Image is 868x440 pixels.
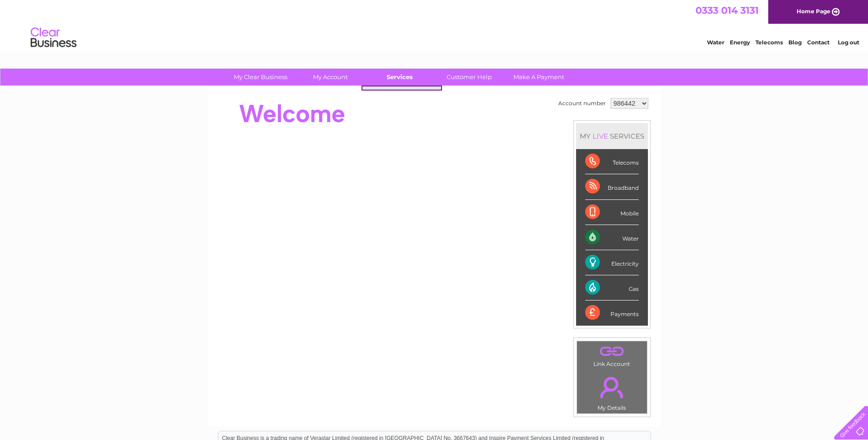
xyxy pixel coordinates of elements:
[579,371,645,403] a: .
[585,250,639,275] div: Electricity
[788,39,802,46] a: Blog
[576,123,648,149] div: MY SERVICES
[585,174,639,199] div: Broadband
[579,343,645,360] a: .
[838,39,859,46] a: Log out
[292,69,368,86] a: My Account
[585,300,639,325] div: Payments
[577,341,647,370] td: Link Account
[755,39,783,46] a: Telecoms
[366,86,441,105] a: Telecoms
[30,24,77,52] img: logo.png
[585,200,639,225] div: Mobile
[223,69,298,86] a: My Clear Business
[585,275,639,300] div: Gas
[585,149,639,174] div: Telecoms
[695,5,759,16] a: 0333 014 3131
[707,39,724,46] a: Water
[501,69,577,86] a: Make A Payment
[577,369,647,414] td: My Details
[218,5,651,44] div: Clear Business is a trading name of Verastar Limited (registered in [GEOGRAPHIC_DATA] No. 3667643...
[362,69,437,86] a: Services
[730,39,750,46] a: Energy
[591,132,610,140] div: LIVE
[585,225,639,250] div: Water
[556,96,608,111] td: Account number
[431,69,507,86] a: Customer Help
[807,39,830,46] a: Contact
